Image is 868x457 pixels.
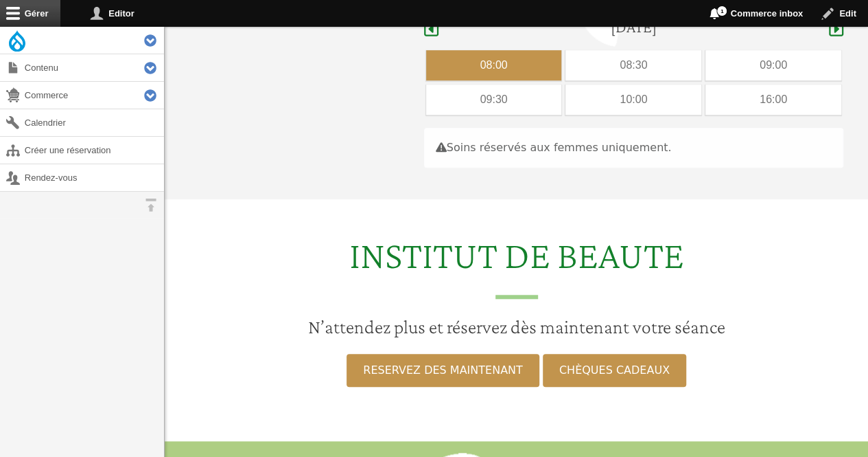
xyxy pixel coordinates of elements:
a: RESERVEZ DES MAINTENANT [347,354,539,387]
button: Orientation horizontale [137,192,164,219]
h2: INSTITUT DE BEAUTE [173,232,860,299]
a: CHÈQUES CADEAUX [543,354,686,387]
h4: [DATE] [611,17,657,37]
div: Soins réservés aux femmes uniquement. [424,128,843,168]
div: 09:30 [426,85,562,115]
h3: N’attendez plus et réservez dès maintenant votre séance [173,315,860,339]
span: 1 [716,5,727,16]
div: 10:00 [565,85,701,115]
div: 08:00 [426,50,562,80]
div: 08:30 [565,50,701,80]
div: 16:00 [705,85,841,115]
div: 09:00 [705,50,841,80]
